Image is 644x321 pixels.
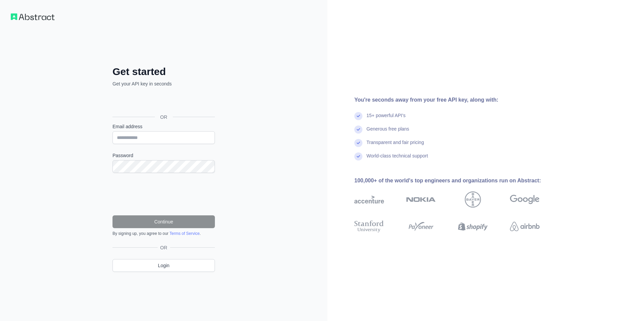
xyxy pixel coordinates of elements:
[510,219,540,234] img: airbnb
[112,231,215,236] div: By signing up, you agree to our .
[112,66,215,78] h2: Get started
[112,215,215,228] button: Continue
[112,123,215,130] label: Email address
[406,191,436,208] img: nokia
[112,152,215,159] label: Password
[354,177,561,185] div: 100,000+ of the world's top engineers and organizations run on Abstract:
[406,219,436,234] img: payoneer
[169,231,199,236] a: Terms of Service
[458,219,488,234] img: shopify
[155,114,173,120] span: OR
[366,139,424,152] div: Transparent and fair pricing
[354,152,362,160] img: check mark
[366,152,428,166] div: World-class technical support
[510,191,540,208] img: google
[354,126,362,134] img: check mark
[112,181,215,207] iframe: reCAPTCHA
[112,80,215,87] p: Get your API key in seconds
[109,95,217,109] iframe: Sign in with Google Button
[465,191,481,208] img: bayer
[354,139,362,147] img: check mark
[112,259,215,272] a: Login
[366,112,406,126] div: 15+ powerful API's
[366,126,409,139] div: Generous free plans
[354,96,561,104] div: You're seconds away from your free API key, along with:
[354,112,362,120] img: check mark
[354,219,384,234] img: stanford university
[158,244,170,251] span: OR
[354,191,384,208] img: accenture
[11,13,55,20] img: Workflow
